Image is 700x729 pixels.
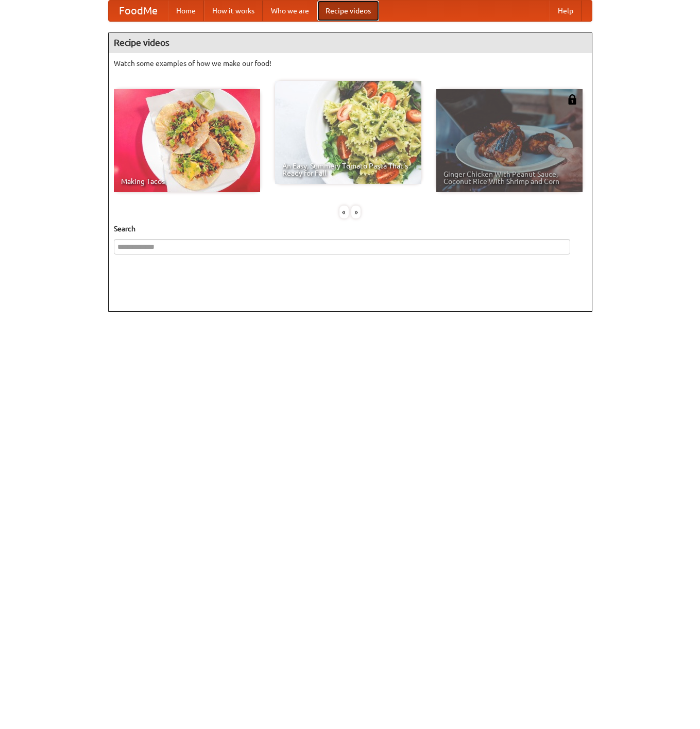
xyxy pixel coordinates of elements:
a: Help [550,1,582,21]
a: An Easy, Summery Tomato Pasta That's Ready for Fall [275,81,421,184]
a: Home [168,1,204,21]
a: FoodMe [109,1,168,21]
div: « [339,206,349,218]
span: Making Tacos [121,178,253,185]
a: Making Tacos [114,89,260,192]
img: 483408.png [567,94,577,105]
a: How it works [204,1,263,21]
p: Watch some examples of how we make our food! [114,58,587,69]
span: An Easy, Summery Tomato Pasta That's Ready for Fall [282,162,414,177]
h4: Recipe videos [109,32,592,53]
div: » [351,206,361,218]
a: Recipe videos [317,1,379,21]
a: Who we are [263,1,317,21]
h5: Search [114,224,587,234]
